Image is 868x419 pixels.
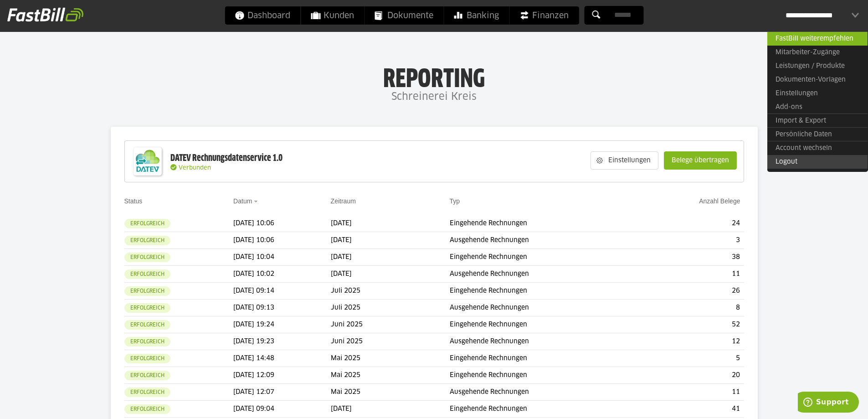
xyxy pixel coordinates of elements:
sl-badge: Erfolgreich [124,269,170,279]
a: Dokumenten-Vorlagen [767,73,868,87]
td: Eingehende Rechnungen [450,215,638,232]
td: Mai 2025 [331,367,450,384]
td: [DATE] 10:02 [233,266,331,283]
td: 38 [637,249,744,266]
sl-badge: Erfolgreich [124,354,170,363]
span: Banking [454,6,499,25]
td: Eingehende Rechnungen [450,401,638,418]
td: Eingehende Rechnungen [450,367,638,384]
td: 26 [637,283,744,300]
span: Dokumente [375,6,433,25]
td: 41 [637,401,744,418]
a: Anzahl Belege [699,197,740,205]
sl-badge: Erfolgreich [124,371,170,380]
td: [DATE] 12:09 [233,367,331,384]
span: Finanzen [519,6,569,25]
td: 5 [637,350,744,367]
a: Mitarbeiter-Zugänge [767,46,868,59]
td: [DATE] 14:48 [233,350,331,367]
sl-badge: Erfolgreich [124,219,170,228]
iframe: Öffnet ein Widget, in dem Sie weitere Informationen finden [798,392,859,414]
td: Eingehende Rechnungen [450,283,638,300]
td: [DATE] [331,249,450,266]
a: Banking [444,6,509,25]
td: 12 [637,333,744,350]
img: fastbill_logo_white.png [7,7,83,22]
td: 52 [637,316,744,333]
td: 8 [637,300,744,316]
a: Finanzen [509,6,579,25]
sl-badge: Erfolgreich [124,303,170,313]
a: Datum [233,197,252,205]
td: [DATE] 09:14 [233,283,331,300]
td: [DATE] 12:07 [233,384,331,401]
sl-badge: Erfolgreich [124,337,170,347]
span: Dashboard [235,6,290,25]
td: [DATE] 10:06 [233,215,331,232]
td: 11 [637,384,744,401]
td: [DATE] 09:04 [233,401,331,418]
a: Kunden [301,6,364,25]
td: Eingehende Rechnungen [450,249,638,266]
td: Juli 2025 [331,300,450,316]
img: sort_desc.gif [254,201,260,202]
a: Leistungen / Produkte [767,59,868,73]
span: Kunden [311,6,354,25]
td: [DATE] 19:24 [233,316,331,333]
a: Import & Export [767,114,868,128]
td: 24 [637,215,744,232]
td: Juli 2025 [331,283,450,300]
td: [DATE] [331,215,450,232]
h1: Reporting [91,64,777,88]
a: Account wechseln [767,141,868,155]
td: [DATE] [331,232,450,249]
sl-badge: Erfolgreich [124,320,170,330]
sl-badge: Erfolgreich [124,404,170,414]
sl-badge: Erfolgreich [124,253,170,262]
td: [DATE] 10:06 [233,232,331,249]
td: [DATE] 19:23 [233,333,331,350]
td: 11 [637,266,744,283]
img: DATEV-Datenservice Logo [129,143,166,180]
a: Logout [767,155,868,169]
a: Zeitraum [331,197,356,205]
td: Juni 2025 [331,316,450,333]
sl-badge: Erfolgreich [124,236,170,245]
a: Typ [450,197,460,205]
span: Verbunden [179,165,211,171]
td: [DATE] 10:04 [233,249,331,266]
td: Ausgehende Rechnungen [450,384,638,401]
sl-button: Einstellungen [591,151,658,170]
sl-button: Belege übertragen [664,151,737,170]
td: Ausgehende Rechnungen [450,300,638,316]
sl-badge: Erfolgreich [124,286,170,296]
a: Dokumente [365,6,443,25]
td: Juni 2025 [331,333,450,350]
td: 3 [637,232,744,249]
a: Add-ons [767,100,868,114]
a: Status [124,197,143,205]
a: Dashboard [225,6,300,25]
td: Ausgehende Rechnungen [450,333,638,350]
td: Mai 2025 [331,350,450,367]
td: 20 [637,367,744,384]
td: [DATE] [331,266,450,283]
div: DATEV Rechnungsdatenservice 1.0 [170,152,282,164]
td: Eingehende Rechnungen [450,350,638,367]
td: Mai 2025 [331,384,450,401]
a: FastBill weiterempfehlen [767,31,868,46]
td: Ausgehende Rechnungen [450,232,638,249]
td: [DATE] 09:13 [233,300,331,316]
a: Einstellungen [767,87,868,100]
td: Eingehende Rechnungen [450,316,638,333]
a: Persönliche Daten [767,127,868,141]
sl-badge: Erfolgreich [124,388,170,397]
td: [DATE] [331,401,450,418]
td: Ausgehende Rechnungen [450,266,638,283]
